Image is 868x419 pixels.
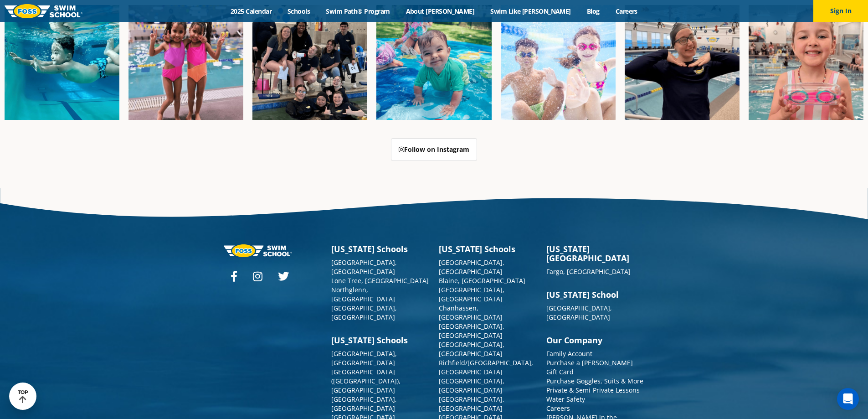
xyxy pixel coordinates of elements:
a: 2025 Calendar [223,7,280,16]
img: Fa25-Website-Images-8-600x600.jpg [128,5,243,120]
a: Blaine, [GEOGRAPHIC_DATA] [439,276,525,285]
a: Careers [607,7,645,16]
a: About [PERSON_NAME] [398,7,483,16]
h3: Our Company [546,336,645,345]
a: [GEOGRAPHIC_DATA], [GEOGRAPHIC_DATA] [331,349,397,367]
h3: [US_STATE] School [546,290,645,299]
a: [GEOGRAPHIC_DATA], [GEOGRAPHIC_DATA] [439,395,504,413]
img: Fa25-Website-Images-600x600.png [376,5,491,120]
a: [GEOGRAPHIC_DATA], [GEOGRAPHIC_DATA] [439,258,504,276]
img: Fa25-Website-Images-1-600x600.png [5,5,119,120]
a: Blog [579,7,607,16]
a: Purchase Goggles, Suits & More [546,377,643,385]
a: Careers [546,404,570,413]
a: Private & Semi-Private Lessons [546,386,640,394]
a: [GEOGRAPHIC_DATA], [GEOGRAPHIC_DATA] [439,377,504,394]
img: Fa25-Website-Images-2-600x600.png [252,5,367,120]
a: Richfield/[GEOGRAPHIC_DATA], [GEOGRAPHIC_DATA] [439,358,533,376]
a: [GEOGRAPHIC_DATA], [GEOGRAPHIC_DATA] [331,258,397,276]
h3: [US_STATE][GEOGRAPHIC_DATA] [546,244,645,263]
a: [GEOGRAPHIC_DATA], [GEOGRAPHIC_DATA] [439,285,504,303]
img: FCC_FOSS_GeneralShoot_May_FallCampaign_lowres-9556-600x600.jpg [501,5,616,120]
a: Water Safety [546,395,585,403]
a: Fargo, [GEOGRAPHIC_DATA] [546,267,631,276]
img: Fa25-Website-Images-14-600x600.jpg [749,5,863,120]
a: Lone Tree, [GEOGRAPHIC_DATA] [331,276,429,285]
a: [GEOGRAPHIC_DATA], [GEOGRAPHIC_DATA] [331,304,397,321]
a: Chanhassen, [GEOGRAPHIC_DATA] [439,304,503,321]
a: Purchase a [PERSON_NAME] Gift Card [546,358,633,376]
a: Swim Like [PERSON_NAME] [483,7,579,16]
h3: [US_STATE] Schools [439,244,537,253]
img: FOSS Swim School Logo [5,4,82,18]
a: [GEOGRAPHIC_DATA], [GEOGRAPHIC_DATA] [331,395,397,413]
div: Open Intercom Messenger [837,388,859,410]
a: [GEOGRAPHIC_DATA], [GEOGRAPHIC_DATA] [439,340,504,358]
a: [GEOGRAPHIC_DATA], [GEOGRAPHIC_DATA] [546,304,612,321]
img: Fa25-Website-Images-9-600x600.jpg [625,5,740,120]
h3: [US_STATE] Schools [331,244,430,253]
a: Family Account [546,349,592,358]
a: [GEOGRAPHIC_DATA], [GEOGRAPHIC_DATA] [439,322,504,340]
a: Schools [280,7,318,16]
div: TOP [18,389,28,403]
img: Foss-logo-horizontal-white.svg [224,244,292,257]
a: Follow on Instagram [391,138,477,161]
h3: [US_STATE] Schools [331,336,430,345]
a: [GEOGRAPHIC_DATA] ([GEOGRAPHIC_DATA]), [GEOGRAPHIC_DATA] [331,367,401,394]
a: Swim Path® Program [318,7,398,16]
a: Northglenn, [GEOGRAPHIC_DATA] [331,285,395,303]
